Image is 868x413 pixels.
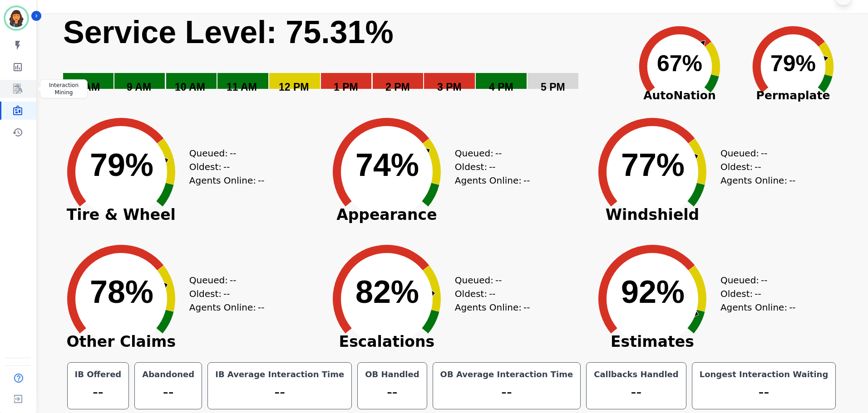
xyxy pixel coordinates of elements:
span: -- [230,273,236,287]
text: 77% [621,147,685,183]
div: Queued: [720,273,789,287]
span: -- [489,287,495,301]
div: Oldest: [455,287,523,301]
text: 3 PM [437,81,462,93]
text: 5 PM [541,81,565,93]
div: Oldest: [189,160,257,174]
span: -- [495,146,502,160]
div: -- [592,381,681,403]
div: Callbacks Handled [592,368,681,381]
div: -- [73,381,123,403]
text: 92% [621,274,685,310]
div: Oldest: [720,287,789,301]
text: 74% [355,147,419,183]
text: 4 PM [489,81,513,93]
text: 9 AM [127,81,151,93]
text: 12 PM [279,81,309,93]
svg: Service Level: 0% [62,13,621,106]
span: Appearance [319,210,455,219]
span: -- [789,174,795,187]
text: 1 PM [334,81,358,93]
div: OB Average Interaction Time [439,368,575,381]
span: Windshield [584,210,720,219]
div: -- [213,381,346,403]
span: Other Claims [53,337,189,346]
span: AutoNation [623,87,736,104]
span: -- [755,160,761,174]
text: 78% [90,274,153,310]
div: Agents Online: [720,174,798,187]
span: -- [230,146,236,160]
div: -- [363,381,421,403]
span: -- [761,146,767,160]
text: 67% [657,51,702,76]
img: Bordered avatar [5,7,27,29]
div: Queued: [189,146,257,160]
div: Oldest: [720,160,789,174]
text: 8 AM [75,81,100,93]
div: Queued: [455,146,523,160]
span: -- [761,273,767,287]
div: Agents Online: [189,301,266,314]
span: -- [489,160,495,174]
text: 79% [770,51,816,76]
span: -- [258,301,264,314]
span: -- [258,174,264,187]
text: 11 AM [227,81,257,93]
div: Oldest: [189,287,257,301]
span: Tire & Wheel [53,210,189,219]
text: 2 PM [385,81,410,93]
span: -- [523,174,530,187]
text: 79% [90,147,153,183]
div: Abandoned [140,368,196,381]
div: Oldest: [455,160,523,174]
span: -- [223,160,230,174]
div: Queued: [189,273,257,287]
span: -- [755,287,761,301]
span: -- [223,287,230,301]
div: Agents Online: [189,174,266,187]
div: -- [698,381,830,403]
span: -- [523,301,530,314]
div: Agents Online: [455,301,532,314]
div: IB Offered [73,368,123,381]
span: -- [495,273,502,287]
div: Agents Online: [720,301,798,314]
span: Permaplate [736,87,850,104]
span: Estimates [584,337,720,346]
div: IB Average Interaction Time [213,368,346,381]
span: -- [789,301,795,314]
div: -- [439,381,575,403]
div: Queued: [455,273,523,287]
div: -- [140,381,196,403]
div: Agents Online: [455,174,532,187]
span: Escalations [319,337,455,346]
div: OB Handled [363,368,421,381]
text: Service Level: 75.31% [63,15,394,50]
div: Longest Interaction Waiting [698,368,830,381]
text: 82% [355,274,419,310]
text: 10 AM [175,81,205,93]
div: Queued: [720,146,789,160]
